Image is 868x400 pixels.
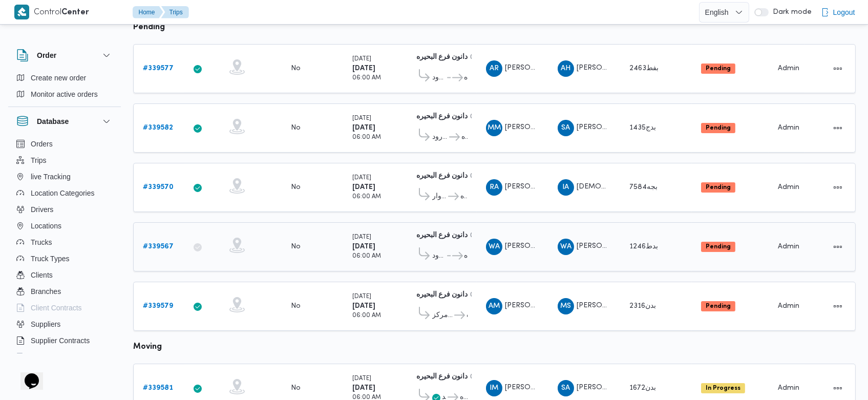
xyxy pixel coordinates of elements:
span: [PERSON_NAME] [577,302,635,309]
div: Isalam Aataiah Jab Allah Muhammad [558,179,574,196]
span: Supplier Contracts [31,334,90,347]
b: دانون فرع البحيره [416,113,468,120]
small: [DATE] [352,56,371,62]
button: Create new order [12,70,117,86]
span: Admin [778,124,799,131]
b: # 339581 [143,385,173,391]
b: دانون فرع البحيره [416,373,468,380]
div: Ahmad Muhammad Saaid Abadalsmd Aljmsai [486,298,502,314]
b: # 339579 [143,303,173,309]
span: Pending [701,242,735,252]
small: [DATE] [352,235,371,240]
b: In Progress [706,385,740,391]
button: Orders [12,136,117,152]
b: [DATE] [352,303,375,309]
button: Suppliers [12,316,117,332]
div: Database [8,136,121,357]
b: # 339582 [143,124,173,131]
a: #339582 [143,122,173,134]
button: Actions [830,179,846,196]
b: [DATE] [352,124,375,131]
span: بدن2316 [629,303,656,309]
span: مركز [GEOGRAPHIC_DATA] [432,309,453,322]
span: دانون فرع البحيره [461,131,467,143]
small: [DATE] [352,376,371,382]
div: No [291,183,301,192]
span: Truck Types [31,252,69,265]
span: Admin [778,65,799,72]
span: Devices [31,351,56,363]
small: [DATE] [352,175,371,181]
b: pending [133,24,165,31]
small: 06:00 AM [352,135,381,140]
span: RA [490,179,499,196]
span: AH [561,60,570,77]
div: No [291,64,301,73]
span: Orders [31,138,53,150]
b: Pending [706,303,731,309]
span: Pending [701,182,735,193]
div: Slah Aataiah Jab Allah Muhammad [558,120,574,136]
button: Location Categories [12,185,117,201]
h3: Order [37,49,56,61]
span: Locations [31,220,61,232]
button: Clients [12,267,117,283]
a: #339570 [143,181,174,194]
span: Create new order [31,72,86,84]
b: دانون فرع البحيره [416,232,468,239]
span: [PERSON_NAME] [PERSON_NAME] [505,124,624,131]
small: 02:02 PM [470,374,498,380]
span: بدج1435 [629,124,656,131]
span: Admin [778,243,799,250]
small: 02:02 PM [470,114,498,120]
span: بفط2463 [629,65,659,72]
button: Actions [830,298,846,314]
div: Muhammad Mufarah Tofiq Mahmood Alamsairi [486,120,502,136]
b: # 339577 [143,65,174,72]
button: Supplier Contracts [12,332,117,349]
button: Trips [12,152,117,169]
button: Truck Types [12,250,117,267]
span: Pending [701,123,735,133]
div: Ibrahem Mustfi Ibrahem Said Ahmad [486,380,502,396]
span: بجه7584 [629,184,658,191]
span: Pending [701,301,735,311]
div: Order [8,70,121,107]
span: WA [560,239,571,255]
span: SA [561,120,570,136]
span: live Tracking [31,171,71,183]
a: #339581 [143,382,173,394]
span: Client Contracts [31,302,82,314]
h3: Database [37,115,69,128]
button: Locations [12,218,117,234]
span: IM [490,380,498,396]
b: [DATE] [352,65,375,72]
span: WA [489,239,500,255]
b: Pending [706,244,731,250]
span: [PERSON_NAME] [PERSON_NAME] [577,384,695,391]
span: AR [490,60,499,77]
div: Wlaid Ahmad Mahmood Alamsairi [486,239,502,255]
div: No [291,123,301,133]
b: دانون فرع البحيره [416,173,468,179]
span: دانون فرع البحيره [464,72,468,84]
small: 02:02 PM [470,55,498,60]
small: 02:02 PM [470,174,498,179]
span: دانون فرع البحيره [460,191,467,203]
span: Monitor active orders [31,88,98,100]
b: Center [62,9,90,16]
b: Pending [706,66,731,72]
b: دانون فرع البحيره [416,291,468,298]
span: Admin [778,184,799,191]
span: [PERSON_NAME] [PERSON_NAME] [505,384,624,391]
span: In Progress [701,383,745,393]
span: Suppliers [31,318,60,330]
span: Trips [31,154,47,166]
iframe: chat widget [10,359,43,390]
b: Pending [706,125,731,131]
b: # 339567 [143,243,174,250]
button: Monitor active orders [12,86,117,102]
a: #339567 [143,241,174,253]
span: AM [489,298,500,314]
